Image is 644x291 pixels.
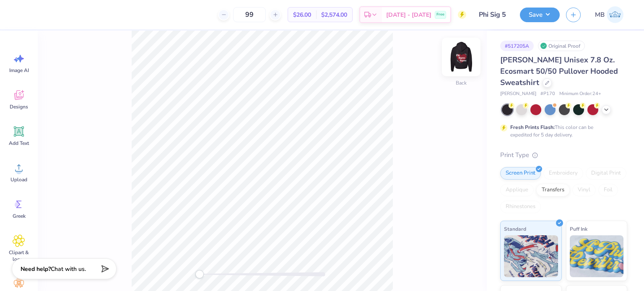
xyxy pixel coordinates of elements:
div: Accessibility label [195,270,204,278]
div: This color can be expedited for 5 day delivery. [510,124,613,139]
img: Back [444,40,478,74]
strong: Fresh Prints Flash: [510,124,555,131]
span: Standard [504,224,526,233]
span: Minimum Order: 24 + [559,90,601,98]
div: Back [456,79,467,87]
div: Applique [500,184,534,196]
div: Original Proof [538,41,585,51]
span: Greek [13,213,26,219]
div: Digital Print [586,167,626,180]
span: Puff Ink [570,224,587,233]
div: Screen Print [500,167,541,180]
div: Transfers [536,184,570,196]
span: Clipart & logos [5,249,33,263]
span: $26.00 [293,10,311,19]
strong: Need help? [21,265,51,273]
div: Embroidery [543,167,583,180]
span: Image AI [9,67,29,74]
input: Untitled Design [473,6,514,23]
span: Add Text [9,140,29,147]
span: Free [436,12,444,18]
span: MB [595,10,605,20]
span: [PERSON_NAME] Unisex 7.8 Oz. Ecosmart 50/50 Pullover Hooded Sweatshirt [500,55,618,88]
input: – – [233,7,266,22]
span: [PERSON_NAME] [500,90,536,98]
div: Print Type [500,150,627,160]
span: Upload [10,176,27,183]
span: Designs [10,103,28,110]
span: $2,574.00 [321,10,347,19]
span: Chat with us. [51,265,86,273]
div: # 517205A [500,41,534,51]
img: Standard [504,235,558,277]
img: Puff Ink [570,235,624,277]
button: Save [520,8,560,22]
a: MB [591,6,627,23]
div: Rhinestones [500,201,541,213]
div: Foil [598,184,618,196]
span: # P170 [540,90,555,98]
img: Marianne Bagtang [607,6,623,23]
div: Vinyl [572,184,596,196]
span: [DATE] - [DATE] [386,10,431,19]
